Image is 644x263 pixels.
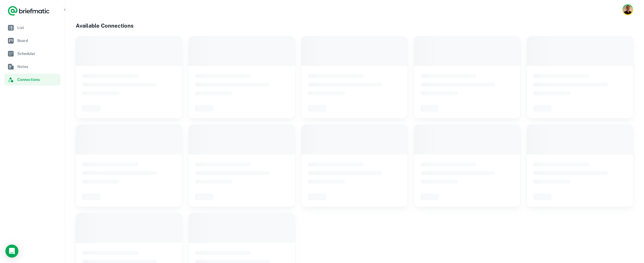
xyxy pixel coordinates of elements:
span: Connections [17,77,58,83]
a: Board [4,35,60,47]
span: Notes [17,64,58,70]
button: Account button [622,4,633,15]
span: List [17,25,58,31]
span: Scheduler [17,51,58,57]
h4: Available Connections [76,22,633,30]
a: Notes [4,61,60,73]
div: Load Chat [5,245,18,258]
a: Scheduler [4,48,60,60]
img: Mauricio Peirone [623,5,632,14]
a: Connections [4,74,60,86]
a: Logo [8,5,50,16]
span: Board [17,38,58,44]
a: List [4,22,60,34]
